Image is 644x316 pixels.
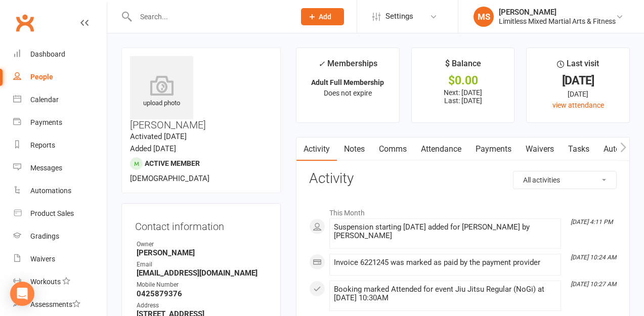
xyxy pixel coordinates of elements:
i: [DATE] 10:27 AM [571,281,616,288]
a: Waivers [13,248,107,270]
a: Waivers [519,138,561,161]
div: People [30,73,53,81]
button: Add [301,8,344,25]
div: Mobile Number [137,280,267,290]
a: Messages [13,157,107,179]
span: Active member [145,159,200,167]
a: Reports [13,134,107,157]
a: view attendance [552,101,604,109]
div: Address [137,301,267,310]
div: Last visit [557,57,599,75]
a: Product Sales [13,202,107,225]
div: Memberships [318,57,377,76]
div: [DATE] [536,75,620,86]
div: Email [137,260,267,269]
strong: [PERSON_NAME] [137,248,267,257]
time: Activated [DATE] [130,132,187,141]
p: Next: [DATE] Last: [DATE] [421,88,505,105]
div: Calendar [30,96,59,104]
div: Invoice 6221245 was marked as paid by the payment provider [334,258,556,267]
div: $ Balance [445,57,481,75]
a: Attendance [414,138,468,161]
div: Open Intercom Messenger [10,282,34,306]
a: Assessments [13,293,107,316]
div: MS [474,7,494,27]
div: Automations [30,187,71,195]
div: $0.00 [421,75,505,86]
div: Payments [30,118,62,126]
h3: Activity [309,171,617,187]
a: Payments [13,111,107,134]
h3: Contact information [135,217,267,232]
div: Booking marked Attended for event Jiu Jitsu Regular (NoGi) at [DATE] 10:30AM [334,285,556,302]
div: [DATE] [536,88,620,100]
div: [PERSON_NAME] [499,8,616,17]
i: [DATE] 4:11 PM [571,218,613,225]
strong: Adult Full Membership [311,78,384,86]
a: Workouts [13,270,107,293]
div: Suspension starting [DATE] added for [PERSON_NAME] by [PERSON_NAME] [334,223,556,240]
div: Dashboard [30,50,65,58]
a: Notes [337,138,372,161]
li: This Month [309,202,617,218]
span: Settings [385,5,413,28]
a: Comms [372,138,414,161]
i: ✓ [318,59,325,69]
a: Tasks [561,138,596,161]
div: Messages [30,164,62,172]
a: Calendar [13,88,107,111]
div: Reports [30,141,55,149]
div: Limitless Mixed Martial Arts & Fitness [499,17,616,26]
input: Search... [133,10,288,24]
span: [DEMOGRAPHIC_DATA] [130,174,209,183]
a: Activity [296,138,337,161]
div: Gradings [30,232,59,240]
div: Assessments [30,300,80,308]
a: People [13,66,107,88]
strong: [EMAIL_ADDRESS][DOMAIN_NAME] [137,268,267,278]
a: Payments [468,138,519,161]
a: Gradings [13,225,107,248]
a: Automations [13,179,107,202]
div: Product Sales [30,209,74,217]
div: Waivers [30,255,55,263]
div: Owner [137,240,267,249]
a: Dashboard [13,43,107,66]
i: [DATE] 10:24 AM [571,254,616,261]
h3: [PERSON_NAME] [130,56,272,130]
a: Clubworx [12,10,37,35]
span: Does not expire [324,89,372,97]
span: Add [319,13,331,21]
time: Added [DATE] [130,144,176,153]
div: Workouts [30,278,61,286]
div: upload photo [130,75,193,109]
strong: 0425879376 [137,289,267,298]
